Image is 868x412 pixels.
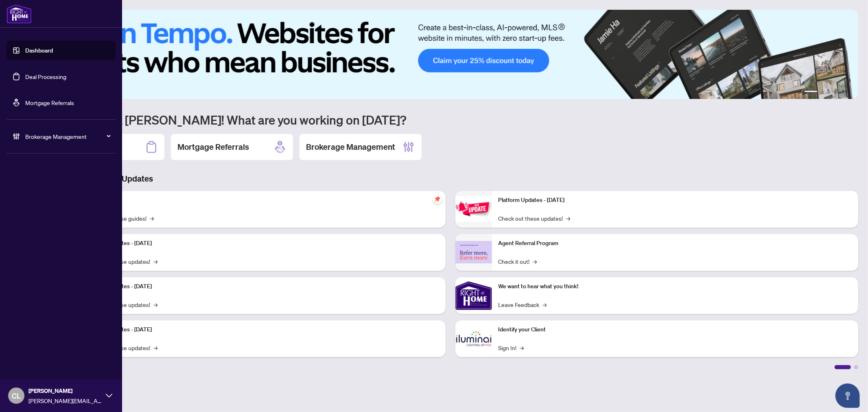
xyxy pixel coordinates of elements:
[533,257,537,266] span: →
[7,4,32,24] img: logo
[85,325,439,334] p: Platform Updates - [DATE]
[85,239,439,248] p: Platform Updates - [DATE]
[25,47,53,54] a: Dashboard
[28,396,102,405] span: [PERSON_NAME][EMAIL_ADDRESS][DOMAIN_NAME]
[834,91,837,94] button: 4
[42,112,858,127] h1: Welcome back [PERSON_NAME]! What are you working on [DATE]?
[455,196,492,222] img: Platform Updates - June 23, 2025
[28,386,102,395] span: [PERSON_NAME]
[835,384,860,408] button: Open asap
[566,214,571,223] span: →
[85,196,439,205] p: Self-Help
[498,325,852,334] p: Identify your Client
[177,141,249,153] h2: Mortgage Referrals
[153,257,157,266] span: →
[498,300,547,309] a: Leave Feedback→
[805,91,818,94] button: 1
[827,91,831,94] button: 3
[42,173,858,184] h3: Brokerage & Industry Updates
[498,239,852,248] p: Agent Referral Program
[85,282,439,291] p: Platform Updates - [DATE]
[821,91,824,94] button: 2
[498,196,852,205] p: Platform Updates - [DATE]
[498,214,571,223] a: Check out these updates!→
[25,99,74,106] a: Mortgage Referrals
[543,300,547,309] span: →
[847,91,850,94] button: 6
[455,241,492,263] img: Agent Referral Program
[455,320,492,357] img: Identify your Client
[153,300,157,309] span: →
[42,10,858,99] img: Slide 0
[25,73,66,80] a: Deal Processing
[12,390,21,401] span: CL
[498,343,524,352] a: Sign In!→
[498,257,537,266] a: Check it out!→
[306,141,395,153] h2: Brokerage Management
[455,277,492,314] img: We want to hear what you think!
[520,343,524,352] span: →
[150,214,154,223] span: →
[153,343,157,352] span: →
[498,282,852,291] p: We want to hear what you think!
[433,194,442,204] span: pushpin
[25,132,110,141] span: Brokerage Management
[840,91,844,94] button: 5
